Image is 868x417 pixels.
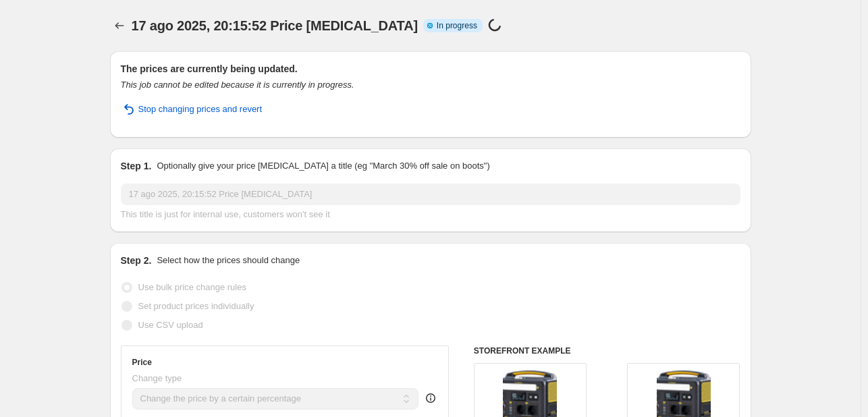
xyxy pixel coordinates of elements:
input: 30% off holiday sale [121,184,740,205]
span: Use bulk price change rules [138,282,246,292]
p: Optionally give your price [MEDICAL_DATA] a title (eg "March 30% off sale on boots") [157,159,489,173]
span: This title is just for internal use, customers won't see it [121,209,330,219]
button: Price change jobs [110,16,129,35]
span: Change type [132,373,182,383]
span: 17 ago 2025, 20:15:52 Price [MEDICAL_DATA] [132,18,418,33]
h2: The prices are currently being updated. [121,62,740,76]
span: Use CSV upload [138,320,203,330]
i: This job cannot be edited because it is currently in progress. [121,80,354,90]
div: help [424,391,437,405]
h2: Step 2. [121,254,152,267]
button: Stop changing prices and revert [113,99,271,120]
span: Set product prices individually [138,301,254,311]
p: Select how the prices should change [157,254,300,267]
span: Stop changing prices and revert [138,103,263,116]
h3: Price [132,357,152,368]
span: In progress [437,20,477,31]
h2: Step 1. [121,159,152,173]
h6: STOREFRONT EXAMPLE [474,345,740,356]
